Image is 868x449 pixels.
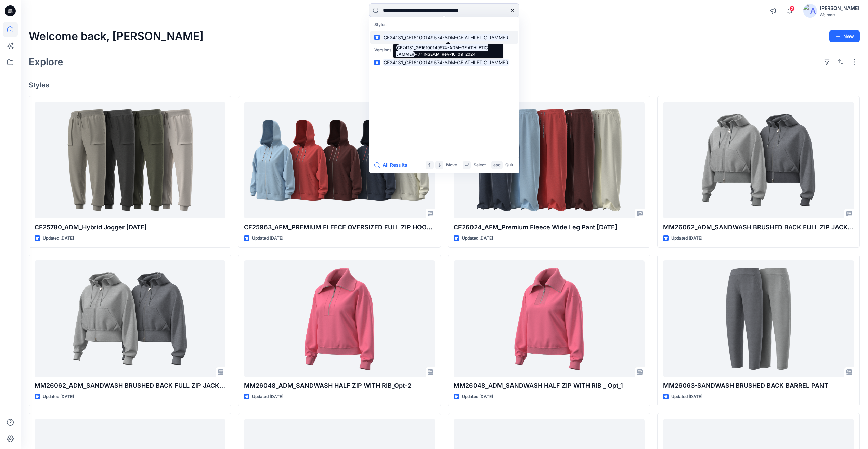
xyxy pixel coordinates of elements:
[829,30,860,42] button: New
[252,235,283,242] p: Updated [DATE]
[671,393,702,400] p: Updated [DATE]
[35,222,225,232] p: CF25780_ADM_Hybrid Jogger [DATE]
[474,162,486,169] p: Select
[374,161,412,169] button: All Results
[370,56,518,69] a: CF24131_GE16100149574-ADM-GE ATHLETIC JAMMER- 7” INSEAM-Rev-10-09-2024
[29,81,860,89] h4: Styles
[789,6,795,11] span: 2
[663,260,854,377] a: MM26063-SANDWASH BRUSHED BACK BARREL PANT
[370,18,518,31] p: Styles
[820,4,859,12] div: [PERSON_NAME]
[663,102,854,218] a: MM26062_ADM_SANDWASH BRUSHED BACK FULL ZIP JACKET OPT-2
[454,381,645,391] p: MM26048_ADM_SANDWASH HALF ZIP WITH RIB _ Opt_1
[29,30,204,43] h2: Welcome back, [PERSON_NAME]
[383,58,509,66] mark: CF24131_GE16100149574-ADM-GE ATHLETIC JAMMER
[35,381,225,391] p: MM26062_ADM_SANDWASH BRUSHED BACK FULL ZIP JACKET OPT-1
[803,4,817,18] img: avatar
[663,381,854,391] p: MM26063-SANDWASH BRUSHED BACK BARREL PANT
[370,44,518,56] p: Versions
[35,260,225,377] a: MM26062_ADM_SANDWASH BRUSHED BACK FULL ZIP JACKET OPT-1
[244,381,435,391] p: MM26048_ADM_SANDWASH HALF ZIP WITH RIB_Opt-2
[454,222,645,232] p: CF26024_AFM_Premium Fleece Wide Leg Pant [DATE]
[29,56,63,67] h2: Explore
[663,222,854,232] p: MM26062_ADM_SANDWASH BRUSHED BACK FULL ZIP JACKET OPT-2
[505,162,513,169] p: Quit
[370,31,518,44] a: CF24131_GE16100149574-ADM-GE ATHLETIC JAMMER- 7” INSEAM-Rev-10-09-2024
[820,12,859,17] div: Walmart
[454,102,645,218] a: CF26024_AFM_Premium Fleece Wide Leg Pant 02SEP25
[244,222,435,232] p: CF25963_AFM_PREMIUM FLEECE OVERSIZED FULL ZIP HOODIE
[35,102,225,218] a: CF25780_ADM_Hybrid Jogger 24JUL25
[43,393,74,400] p: Updated [DATE]
[671,235,702,242] p: Updated [DATE]
[43,235,74,242] p: Updated [DATE]
[493,162,501,169] p: esc
[462,393,493,400] p: Updated [DATE]
[454,260,645,377] a: MM26048_ADM_SANDWASH HALF ZIP WITH RIB _ Opt_1
[244,102,435,218] a: CF25963_AFM_PREMIUM FLEECE OVERSIZED FULL ZIP HOODIE
[252,393,283,400] p: Updated [DATE]
[446,162,457,169] p: Move
[462,235,493,242] p: Updated [DATE]
[244,260,435,377] a: MM26048_ADM_SANDWASH HALF ZIP WITH RIB_Opt-2
[383,33,509,41] mark: CF24131_GE16100149574-ADM-GE ATHLETIC JAMMER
